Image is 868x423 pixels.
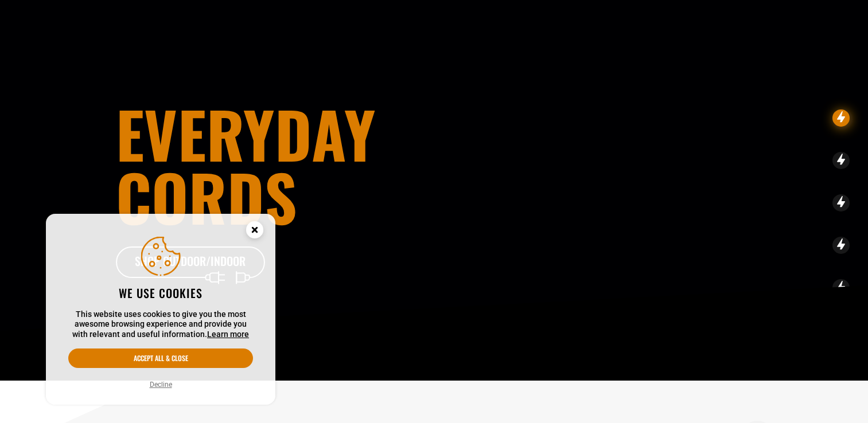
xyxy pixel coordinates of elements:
[68,285,253,300] h2: We use cookies
[146,379,176,390] button: Decline
[68,348,253,368] button: Accept all & close
[207,330,249,339] a: Learn more
[46,214,275,405] aside: Cookie Consent
[68,310,253,340] p: This website uses cookies to give you the most awesome browsing experience and provide you with r...
[116,102,498,228] h1: Everyday cords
